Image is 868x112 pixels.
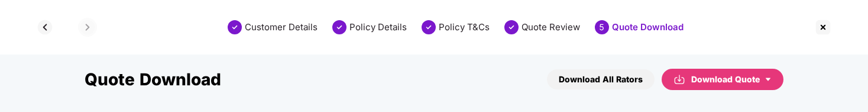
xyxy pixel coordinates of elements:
[439,21,490,33] div: Policy T&Cs
[349,21,407,33] div: Policy Details
[673,72,685,87] img: svg+xml;base64,PHN2ZyBpZD0iRG93bmxvYWQtMzJ4MzIiIHhtbG5zPSJodHRwOi8vd3d3LnczLm9yZy8yMDAwL3N2ZyIgd2...
[814,18,833,37] img: svg+xml;base64,PHN2ZyBpZD0iQ3Jvc3MtMzJ4MzIiIHhtbG5zPSJodHRwOi8vd3d3LnczLm9yZy8yMDAwL3N2ZyIgd2lkdG...
[765,76,772,83] span: caret-down
[85,69,221,89] div: Quote Download
[559,73,643,86] div: Download All Rators
[228,20,242,34] img: svg+xml;base64,PHN2ZyBpZD0iU3RlcC1Eb25lLTMyeDMyIiB4bWxucz0iaHR0cDovL3d3dy53My5vcmcvMjAwMC9zdmciIH...
[422,20,436,34] img: svg+xml;base64,PHN2ZyBpZD0iU3RlcC1Eb25lLTMyeDMyIiB4bWxucz0iaHR0cDovL3d3dy53My5vcmcvMjAwMC9zdmciIH...
[522,21,580,33] div: Quote Review
[691,73,772,86] div: Download Quote
[245,21,318,33] div: Customer Details
[595,20,609,34] div: 5
[504,20,519,34] img: svg+xml;base64,PHN2ZyBpZD0iU3RlcC1Eb25lLTMyeDMyIiB4bWxucz0iaHR0cDovL3d3dy53My5vcmcvMjAwMC9zdmciIH...
[332,20,346,34] img: svg+xml;base64,PHN2ZyBpZD0iU3RlcC1Eb25lLTMyeDMyIiB4bWxucz0iaHR0cDovL3d3dy53My5vcmcvMjAwMC9zdmciIH...
[35,18,54,37] img: svg+xml;base64,PHN2ZyBpZD0iQmFjay0zMngzMiIgeG1sbnM9Imh0dHA6Ly93d3cudzMub3JnLzIwMDAvc3ZnIiB3aWR0aD...
[612,21,684,33] div: Quote Download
